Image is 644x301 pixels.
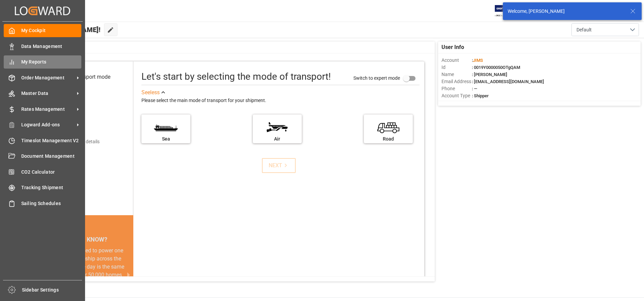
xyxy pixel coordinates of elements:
span: Order Management [21,74,75,81]
span: : — [472,86,477,91]
a: Document Management [4,150,81,163]
span: CO2 Calculator [21,169,82,176]
span: Hello [PERSON_NAME]! [28,23,101,36]
span: Rates Management [21,106,75,113]
span: Logward Add-ons [21,121,75,128]
a: Timeslot Management V2 [4,134,81,147]
button: open menu [571,23,639,36]
span: Sidebar Settings [22,286,82,294]
span: Sailing Schedules [21,200,82,207]
div: Add shipping details [57,138,100,145]
a: My Reports [4,55,81,69]
div: Air [256,135,298,143]
span: : Shipper [472,93,489,98]
span: : [EMAIL_ADDRESS][DOMAIN_NAME] [472,79,544,84]
div: Select transport mode [58,73,110,81]
span: Account Type [441,92,472,99]
span: Email Address [441,78,472,85]
img: Exertis%20JAM%20-%20Email%20Logo.jpg_1722504956.jpg [495,5,518,17]
span: JIMS [473,58,483,63]
div: NEXT [269,161,289,170]
span: Data Management [21,43,82,50]
span: Name [441,71,472,78]
div: Road [367,135,409,143]
div: See less [141,89,160,97]
span: Tracking Shipment [21,184,82,191]
span: Id [441,64,472,71]
div: Please select the main mode of transport for your shipment. [141,97,420,105]
span: Phone [441,85,472,92]
span: My Reports [21,58,82,66]
span: : [PERSON_NAME] [472,72,507,77]
span: User Info [441,43,464,51]
span: My Cockpit [21,27,82,34]
span: Default [576,26,592,33]
span: Timeslot Management V2 [21,137,82,144]
a: My Cockpit [4,24,81,37]
a: CO2 Calculator [4,165,81,178]
span: : [472,58,483,63]
a: Sailing Schedules [4,197,81,210]
a: Data Management [4,40,81,53]
span: : 0019Y0000050OTgQAM [472,65,520,70]
a: Tracking Shipment [4,181,81,194]
button: NEXT [262,158,296,173]
span: Switch to expert mode [353,75,400,81]
span: Master Data [21,90,75,97]
div: Sea [145,135,187,143]
span: Document Management [21,153,82,160]
span: Account [441,57,472,64]
div: Let's start by selecting the mode of transport! [141,70,331,84]
div: Welcome, [PERSON_NAME] [508,8,624,15]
